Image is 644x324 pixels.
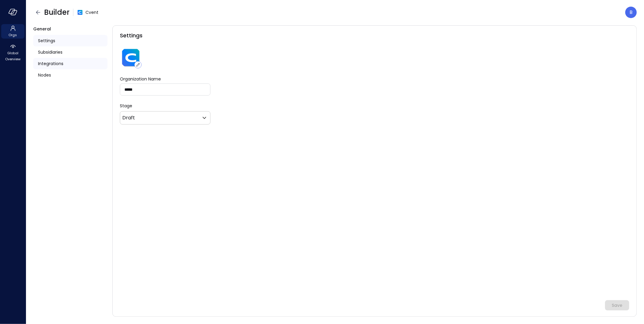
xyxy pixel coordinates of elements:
[120,103,629,109] p: Stage
[33,69,107,81] a: Nodes
[33,58,107,69] a: Integrations
[1,42,24,63] div: Global Overview
[38,60,63,67] span: Integrations
[38,37,55,44] span: Settings
[85,9,98,16] span: Cvent
[4,50,22,62] span: Global Overview
[625,7,637,18] div: Boaz
[120,32,143,39] span: Settings
[122,114,135,121] p: Draft
[38,72,51,78] span: Nodes
[33,46,107,58] a: Subsidiaries
[1,24,24,39] div: Orgs
[120,47,142,68] img: dffl40ddomgeofigsm5p
[44,8,69,17] span: Builder
[630,9,633,16] p: B
[120,76,210,82] label: Organization Name
[33,35,107,46] a: Settings
[77,9,83,15] img: dffl40ddomgeofigsm5p
[33,26,51,32] span: General
[38,49,62,55] span: Subsidiaries
[9,32,17,38] span: Orgs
